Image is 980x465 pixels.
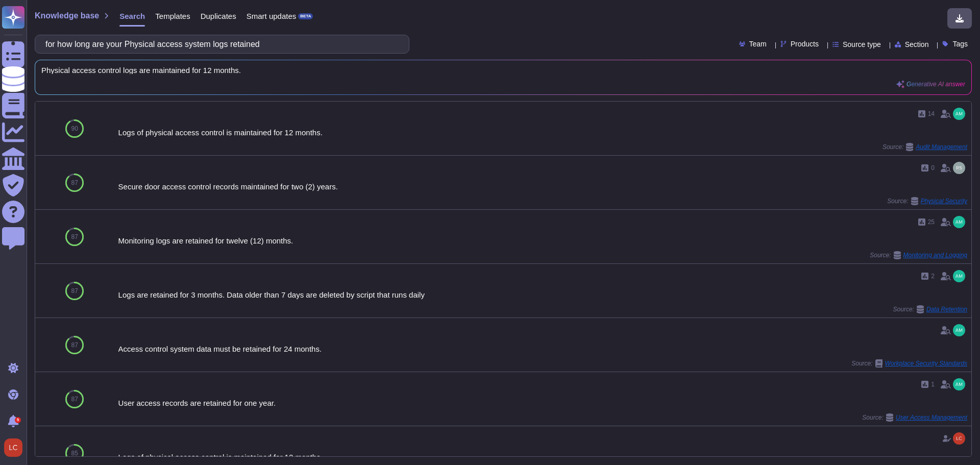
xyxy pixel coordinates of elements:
[953,216,965,228] img: user
[896,414,967,421] span: User Access Management
[35,12,99,20] span: Knowledge base
[71,126,78,132] span: 90
[118,399,967,407] div: User access records are retained for one year.
[952,40,968,47] span: Tags
[247,12,297,20] span: Smart updates
[749,40,767,47] span: Team
[118,345,967,353] div: Access control system data must be retained for 24 months.
[118,453,967,461] div: Logs of physical access control is maintained for 12 months.
[953,270,965,282] img: user
[41,66,965,74] span: Physical access control logs are maintained for 12 months.
[953,432,965,445] img: user
[885,360,967,366] span: Workplace Security Standards
[851,359,967,368] span: Source:
[155,12,190,20] span: Templates
[928,111,935,117] span: 14
[119,12,145,20] span: Search
[953,324,965,336] img: user
[905,41,929,48] span: Section
[931,381,935,387] span: 1
[118,237,967,244] div: Monitoring logs are retained for twelve (12) months.
[903,252,967,258] span: Monitoring and Logging
[953,378,965,390] img: user
[71,234,78,240] span: 87
[921,198,967,204] span: Physical Security
[118,291,967,299] div: Logs are retained for 3 months. Data older than 7 days are deleted by script that runs daily
[118,129,967,136] div: Logs of physical access control is maintained for 12 months.
[71,342,78,348] span: 87
[843,41,881,48] span: Source type
[931,165,935,171] span: 0
[953,108,965,120] img: user
[71,288,78,294] span: 87
[862,413,967,422] span: Source:
[953,162,965,174] img: user
[883,143,967,151] span: Source:
[791,40,819,47] span: Products
[928,219,935,225] span: 25
[4,438,22,457] img: user
[201,12,236,20] span: Duplicates
[118,183,967,190] div: Secure door access control records maintained for two (2) years.
[71,450,78,456] span: 85
[916,144,967,150] span: Audit Management
[926,306,967,312] span: Data Retention
[71,396,78,402] span: 87
[40,35,399,53] input: Search a question or template...
[931,273,935,279] span: 2
[893,305,967,313] span: Source:
[887,197,967,205] span: Source:
[2,436,30,459] button: user
[298,13,313,19] div: BETA
[71,180,78,186] span: 87
[906,81,965,87] span: Generative AI answer
[15,417,21,423] div: 5
[870,251,967,259] span: Source:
